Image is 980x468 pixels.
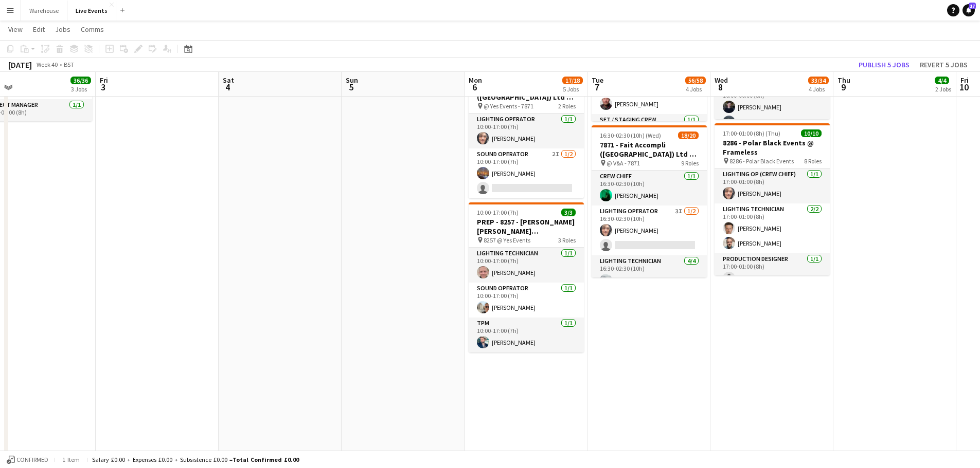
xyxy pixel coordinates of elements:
[34,61,60,68] span: Week 40
[8,60,32,70] div: [DATE]
[8,25,23,34] span: View
[81,25,104,34] span: Comms
[21,1,67,21] button: Warehouse
[29,23,49,36] a: Edit
[92,456,299,463] div: Salary £0.00 + Expenses £0.00 + Subsistence £0.00 =
[55,25,70,34] span: Jobs
[969,3,976,9] span: 17
[4,23,27,36] a: View
[51,23,75,36] a: Jobs
[64,61,74,68] div: BST
[77,23,108,36] a: Comms
[916,58,972,71] button: Revert 5 jobs
[233,456,299,463] span: Total Confirmed £0.00
[33,25,45,34] span: Edit
[963,4,975,16] a: 17
[5,454,50,465] button: Confirmed
[59,456,83,463] span: 1 item
[16,456,48,463] span: Confirmed
[854,58,914,71] button: Publish 5 jobs
[67,1,116,21] button: Live Events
